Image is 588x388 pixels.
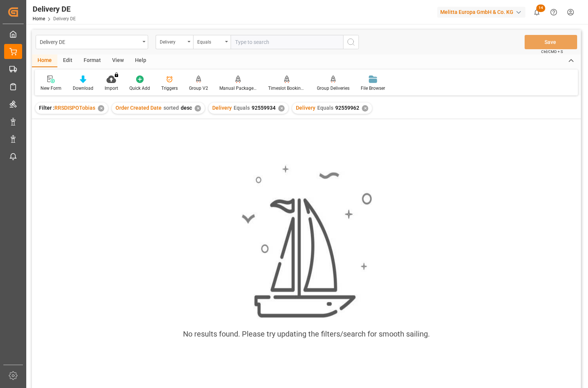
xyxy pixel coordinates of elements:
[212,105,232,111] span: Delivery
[525,35,577,49] button: Save
[160,37,185,45] div: Delivery
[129,85,150,92] div: Quick Add
[335,105,359,111] span: 92559962
[33,16,45,21] a: Home
[343,35,359,49] button: search button
[195,105,201,112] div: ✕
[129,54,152,67] div: Help
[437,5,528,19] button: Melitta Europa GmbH & Co. KG
[115,105,162,111] span: Order Created Date
[73,85,93,92] div: Download
[278,105,285,112] div: ✕
[32,54,57,67] div: Home
[181,105,192,111] span: desc
[252,105,276,111] span: 92559934
[39,105,54,111] span: Filter :
[231,35,343,49] input: Type to search
[57,54,78,67] div: Edit
[98,105,104,112] div: ✕
[183,328,430,340] div: No results found. Please try updating the filters/search for smooth sailing.
[317,85,349,92] div: Group Deliveries
[78,54,106,67] div: Format
[40,85,61,92] div: New Form
[36,35,148,49] button: open menu
[317,105,333,111] span: Equals
[156,35,193,49] button: open menu
[241,164,372,319] img: smooth_sailing.jpeg
[541,49,563,54] span: Ctrl/CMD + S
[40,37,140,46] div: Delivery DE
[361,85,385,92] div: File Browser
[33,3,76,15] div: Delivery DE
[197,37,223,45] div: Equals
[189,85,208,92] div: Group V2
[106,54,129,67] div: View
[536,5,545,12] span: 14
[545,4,562,21] button: Help Center
[362,105,368,112] div: ✕
[268,85,306,92] div: Timeslot Booking Report
[161,85,178,92] div: Triggers
[219,85,257,92] div: Manual Package TypeDetermination
[54,105,95,111] span: RRSDISPOTobias
[528,4,545,21] button: show 14 new notifications
[193,35,231,49] button: open menu
[296,105,315,111] span: Delivery
[163,105,179,111] span: sorted
[234,105,250,111] span: Equals
[437,7,525,18] div: Melitta Europa GmbH & Co. KG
